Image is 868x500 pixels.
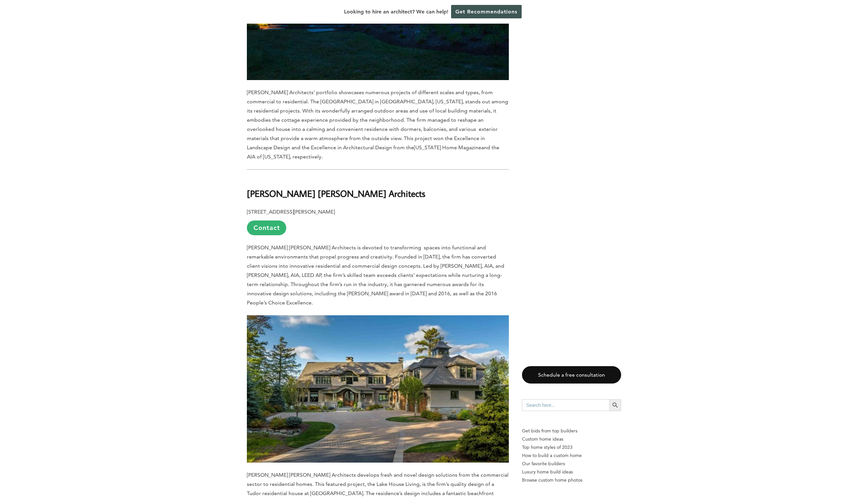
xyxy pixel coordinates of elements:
[522,435,621,443] a: Custom home ideas
[451,5,522,18] a: Get Recommendations
[247,220,286,235] a: Contact
[522,427,621,435] p: Get bids from top builders
[522,443,621,451] a: Top home styles of 2023
[247,188,425,199] b: [PERSON_NAME] [PERSON_NAME] Architects
[522,399,609,411] input: Search here...
[247,89,508,151] span: [PERSON_NAME] Architects’ portfolio showcases numerous projects of different scales and types, fr...
[247,209,335,215] b: [STREET_ADDRESS][PERSON_NAME]
[247,244,504,306] span: [PERSON_NAME] [PERSON_NAME] Architects is devoted to transforming spaces into functional and rema...
[522,468,621,476] a: Luxury home build ideas
[414,144,481,151] span: [US_STATE] Home Magazine
[522,451,621,460] a: How to build a custom home
[612,402,619,409] svg: Search
[742,453,860,492] iframe: Drift Widget Chat Controller
[522,366,621,384] a: Schedule a free consultation
[522,476,621,484] a: Browse custom home photos
[522,460,621,468] a: Our favorite builders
